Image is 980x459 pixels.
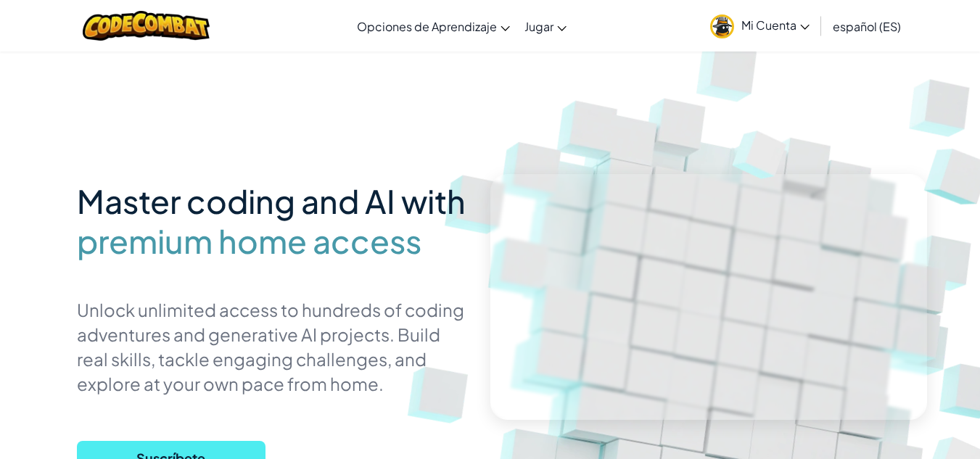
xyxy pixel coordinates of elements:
[77,297,469,396] p: Unlock unlimited access to hundreds of coding adventures and generative AI projects. Build real s...
[703,3,817,49] a: Mi Cuenta
[825,7,908,46] a: español (ES)
[83,11,210,41] img: CodeCombat logo
[357,19,497,34] span: Opciones de Aprendizaje
[524,19,553,34] span: Jugar
[710,15,734,38] img: avatar
[517,7,574,46] a: Jugar
[77,181,466,221] span: Master coding and AI with
[77,221,421,261] span: premium home access
[350,7,517,46] a: Opciones de Aprendizaje
[741,17,810,33] span: Mi Cuenta
[833,19,901,34] span: español (ES)
[711,107,812,199] img: Overlap cubes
